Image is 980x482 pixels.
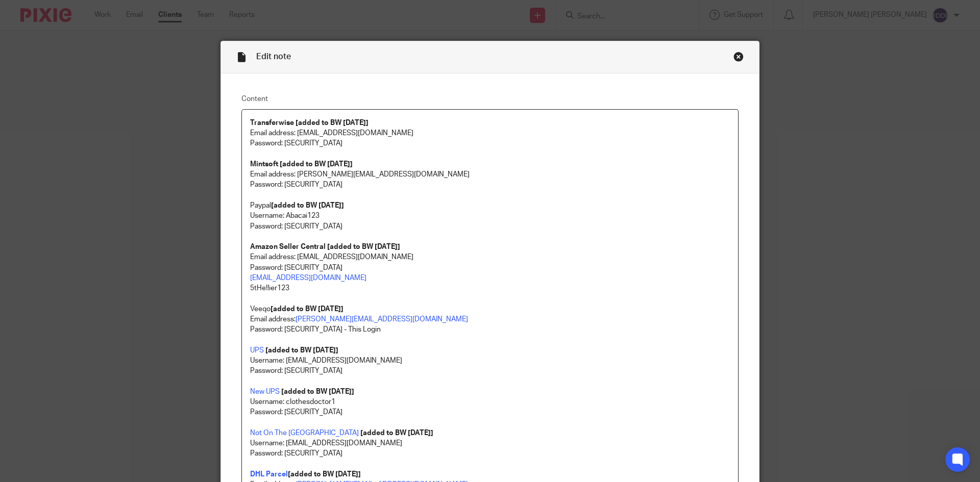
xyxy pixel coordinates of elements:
[250,180,730,190] p: Password: [SECURITY_DATA]
[250,169,730,180] p: Email address: [PERSON_NAME][EMAIL_ADDRESS][DOMAIN_NAME]
[250,221,730,232] p: Password: [SECURITY_DATA]
[250,448,730,459] p: Password: [SECURITY_DATA]
[250,243,400,250] strong: Amazon Seller Central [added to BW [DATE]]
[280,161,353,168] strong: [added to BW [DATE]]
[250,471,288,478] a: DHL Parcel
[250,119,369,126] strong: Transferwise [added to BW [DATE]]
[256,53,291,61] span: Edit note
[265,347,338,354] strong: [added to BW [DATE]]
[250,388,280,395] a: New UPS
[250,283,730,293] p: 5tHe!!ier123
[250,252,730,273] p: Email address: [EMAIL_ADDRESS][DOMAIN_NAME] Password: [SECURITY_DATA]
[250,314,730,324] p: Email address:
[250,324,730,335] p: Password: [SECURITY_DATA] - This Login
[288,471,361,478] strong: [added to BW [DATE]]
[250,274,366,282] a: [EMAIL_ADDRESS][DOMAIN_NAME]
[271,202,344,209] strong: [added to BW [DATE]]
[250,429,359,437] a: Not On The [GEOGRAPHIC_DATA]
[271,306,344,313] strong: [added to BW [DATE]]
[250,128,730,138] p: Email address: [EMAIL_ADDRESS][DOMAIN_NAME]
[250,366,730,376] p: Password: [SECURITY_DATA]
[360,429,433,437] strong: [added to BW [DATE]]
[241,94,739,104] label: Content
[250,138,730,148] p: Password: [SECURITY_DATA]
[250,200,730,221] p: Paypal Username: Abacai123
[250,356,730,366] p: Username: [EMAIL_ADDRESS][DOMAIN_NAME]
[733,52,744,62] div: Close this dialog window
[250,438,730,448] p: Username: [EMAIL_ADDRESS][DOMAIN_NAME]
[250,397,730,407] p: Username: clothesdoctor1
[250,407,730,417] p: Password: [SECURITY_DATA]
[250,347,264,354] a: UPS
[296,316,468,323] a: [PERSON_NAME][EMAIL_ADDRESS][DOMAIN_NAME]
[250,304,730,314] p: Veeqo
[250,161,278,168] strong: Mintsoft
[281,388,354,395] strong: [added to BW [DATE]]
